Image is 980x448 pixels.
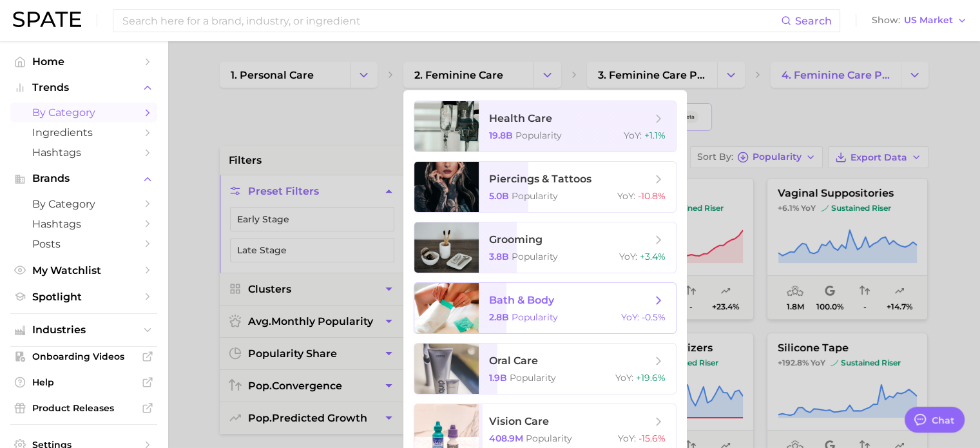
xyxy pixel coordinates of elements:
span: oral care [489,355,538,367]
a: Help [10,373,157,392]
span: Home [32,55,135,68]
button: ShowUS Market [869,12,970,29]
a: Ingredients [10,122,157,142]
a: by Category [10,194,157,214]
a: Home [10,52,157,72]
span: +1.1% [644,130,666,141]
span: US Market [904,17,953,24]
a: Spotlight [10,287,157,307]
span: Help [32,376,135,388]
button: Brands [10,169,157,188]
a: by Category [10,102,157,122]
span: YoY : [618,433,636,444]
span: YoY : [617,190,635,202]
span: Industries [32,324,135,336]
span: health care [489,112,552,124]
span: 19.8b [489,130,513,141]
span: Posts [32,238,135,250]
button: Industries [10,320,157,340]
span: +3.4% [640,251,666,262]
a: Onboarding Videos [10,347,157,366]
span: YoY : [621,311,639,323]
span: Hashtags [32,218,135,230]
span: -10.8% [638,190,666,202]
span: 1.9b [489,372,507,384]
span: Popularity [512,190,558,202]
input: Search here for a brand, industry, or ingredient [121,10,781,32]
span: Onboarding Videos [32,351,135,362]
span: 5.0b [489,190,509,202]
span: Show [872,17,900,24]
span: YoY : [619,251,637,262]
span: by Category [32,106,135,119]
img: SPATE [13,12,81,27]
span: bath & body [489,294,554,306]
span: piercings & tattoos [489,173,591,185]
span: Product Releases [32,402,135,414]
span: Search [795,15,832,27]
span: -0.5% [642,311,666,323]
span: Popularity [512,311,558,323]
span: Popularity [526,433,572,444]
span: by Category [32,198,135,210]
span: YoY : [624,130,642,141]
span: Ingredients [32,126,135,139]
span: Brands [32,173,135,184]
span: -15.6% [639,433,666,444]
span: My Watchlist [32,264,135,277]
span: 408.9m [489,433,523,444]
span: +19.6% [636,372,666,384]
a: Product Releases [10,398,157,418]
a: My Watchlist [10,260,157,280]
span: Popularity [510,372,556,384]
span: YoY : [615,372,633,384]
span: grooming [489,233,543,246]
a: Hashtags [10,142,157,162]
span: Spotlight [32,291,135,303]
span: Popularity [515,130,562,141]
span: Popularity [512,251,558,262]
span: 2.8b [489,311,509,323]
span: Trends [32,82,135,93]
span: 3.8b [489,251,509,262]
button: Trends [10,78,157,97]
span: Hashtags [32,146,135,159]
a: Posts [10,234,157,254]
span: vision care [489,415,549,427]
a: Hashtags [10,214,157,234]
